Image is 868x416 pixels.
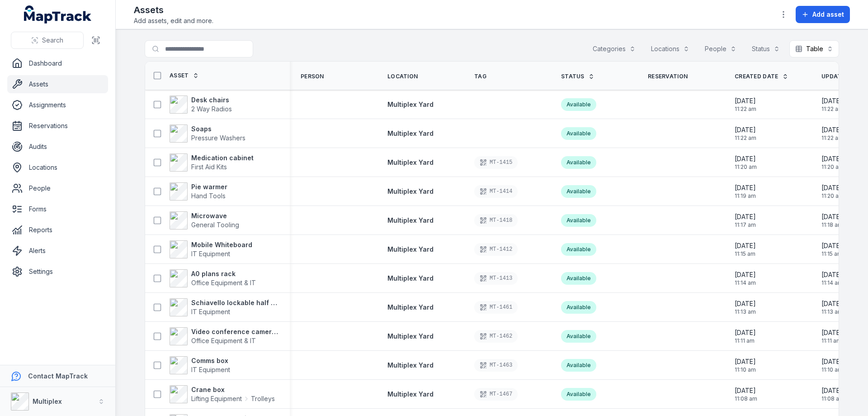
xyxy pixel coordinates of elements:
[821,250,843,258] span: 11:15 am
[387,216,434,225] a: Multiplex Yard
[735,279,756,287] span: 11:14 am
[735,73,788,80] a: Created Date
[191,394,242,403] span: Lifting Equipment
[474,214,518,227] div: MT-1418
[821,96,843,105] span: [DATE]
[33,397,62,405] strong: Multiplex
[134,16,213,25] span: Add assets, edit and more.
[170,356,230,374] a: Comms boxIT Equipment
[645,40,695,57] button: Locations
[821,241,843,258] time: 9/1/2025, 11:15:42 AM
[474,243,518,256] div: MT-1412
[191,124,245,134] strong: Soaps
[821,308,843,316] span: 11:13 am
[821,192,844,200] span: 11:20 am
[191,279,256,287] span: Office Equipment & IT
[821,337,843,344] span: 11:11 am
[387,361,434,370] a: Multiplex Yard
[191,182,227,191] strong: Pie warmer
[735,395,757,402] span: 11:08 am
[821,73,866,80] span: Updated Date
[170,240,252,258] a: Mobile WhiteboardIT Equipment
[191,356,230,365] strong: Comms box
[735,105,756,113] span: 11:22 am
[735,270,756,279] span: [DATE]
[735,386,757,402] time: 9/1/2025, 11:08:05 AM
[821,183,844,192] span: [DATE]
[7,75,108,93] a: Assets
[170,269,256,287] a: A0 plans rackOffice Equipment & IT
[561,185,596,198] div: Available
[561,359,596,372] div: Available
[746,40,786,57] button: Status
[561,243,596,256] div: Available
[796,6,850,23] button: Add asset
[735,366,756,373] span: 11:10 am
[191,96,232,105] strong: Desk chairs
[7,54,108,72] a: Dashboard
[191,308,230,316] span: IT Equipment
[821,357,843,366] span: [DATE]
[170,153,254,172] a: Medication cabinetFirst Aid Kits
[821,183,844,200] time: 9/1/2025, 11:20:17 AM
[7,158,108,177] a: Locations
[387,274,434,282] span: Multiplex Yard
[191,298,279,307] strong: Schiavello lockable half cabinet
[387,245,434,253] span: Multiplex Yard
[387,303,434,311] span: Multiplex Yard
[735,270,756,287] time: 9/1/2025, 11:14:44 AM
[561,330,596,343] div: Available
[821,366,843,373] span: 11:10 am
[735,73,778,80] span: Created Date
[561,388,596,401] div: Available
[28,372,88,380] strong: Contact MapTrack
[812,10,844,19] span: Add asset
[735,308,756,316] span: 11:13 am
[735,154,757,163] span: [DATE]
[387,158,434,167] a: Multiplex Yard
[561,156,596,169] div: Available
[735,134,756,142] span: 11:22 am
[699,40,742,57] button: People
[735,299,756,316] time: 9/1/2025, 11:13:06 AM
[191,327,279,336] strong: Video conference camera and speaker
[7,263,108,281] a: Settings
[474,73,486,80] span: Tag
[561,73,585,80] span: Status
[474,272,518,285] div: MT-1413
[474,388,518,401] div: MT-1467
[735,386,757,395] span: [DATE]
[735,183,756,192] span: [DATE]
[735,337,756,344] span: 11:11 am
[387,361,434,369] span: Multiplex Yard
[191,163,227,171] span: First Aid Kits
[191,211,239,220] strong: Microwave
[735,154,757,171] time: 9/1/2025, 11:20:49 AM
[821,96,843,113] time: 9/1/2025, 11:22:58 AM
[387,100,434,108] span: Multiplex Yard
[735,328,756,344] time: 9/1/2025, 11:11:07 AM
[191,105,232,113] span: 2 Way Radios
[821,105,843,113] span: 11:22 am
[821,299,843,308] span: [DATE]
[134,4,213,16] h2: Assets
[735,183,756,200] time: 9/1/2025, 11:19:44 AM
[821,221,843,229] span: 11:18 am
[7,179,108,197] a: People
[821,212,843,221] span: [DATE]
[387,187,434,195] span: Multiplex Yard
[170,211,239,230] a: MicrowaveGeneral Tooling
[735,96,756,105] span: [DATE]
[170,298,279,316] a: Schiavello lockable half cabinetIT Equipment
[735,96,756,113] time: 9/1/2025, 11:22:46 AM
[170,72,199,79] a: Asset
[474,185,518,198] div: MT-1414
[387,390,434,398] span: Multiplex Yard
[170,182,227,201] a: Pie warmerHand Tools
[821,154,844,171] time: 9/1/2025, 11:20:58 AM
[7,96,108,114] a: Assignments
[170,327,279,345] a: Video conference camera and speakerOffice Equipment & IT
[387,245,434,254] a: Multiplex Yard
[735,163,757,171] span: 11:20 am
[387,332,434,341] a: Multiplex Yard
